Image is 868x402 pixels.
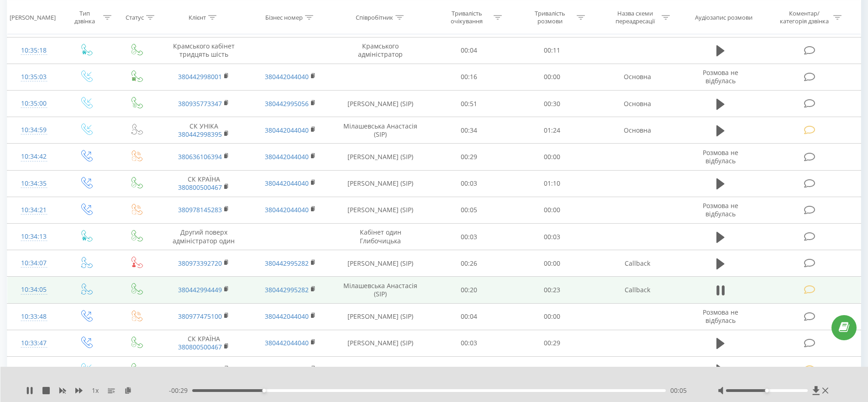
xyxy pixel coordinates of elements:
td: Кабінет один Глибочицька [334,224,427,250]
td: Основна [594,117,681,144]
div: Тривалість очікування [442,10,491,25]
td: 00:30 [510,91,594,117]
a: 380442994449 [178,285,222,294]
div: Коментар/категорія дзвінка [778,10,831,25]
td: 00:03 [427,330,511,356]
div: 10:35:18 [16,42,51,59]
td: [PERSON_NAME] (SIP) [334,356,427,383]
td: 00:34 [427,117,511,144]
a: 380442044040 [265,152,309,161]
a: 380442998001 [178,72,222,81]
td: 00:03 [510,224,594,250]
div: 10:34:21 [16,201,51,219]
a: 380442044040 [265,312,309,321]
td: [PERSON_NAME] (SIP) [334,303,427,330]
div: Accessibility label [262,389,266,392]
td: 00:00 [510,64,594,90]
td: 00:03 [427,224,511,250]
div: 10:34:07 [16,254,51,272]
a: 380442995282 [265,259,309,268]
div: 10:35:00 [16,95,51,113]
td: 00:03 [427,170,511,197]
div: 10:34:05 [16,281,51,299]
td: 01:10 [510,170,594,197]
div: Тип дзвінка [68,10,101,25]
a: 380800500467 [178,183,222,192]
div: 10:33:48 [16,308,51,326]
td: [PERSON_NAME] (SIP) [334,330,427,356]
td: [PERSON_NAME] (SIP) [334,197,427,223]
td: Мілашевська Анастасія (SIP) [334,277,427,303]
td: Основна [594,356,681,383]
div: [PERSON_NAME] [10,13,56,21]
div: 10:34:42 [16,148,51,166]
td: 00:16 [427,64,511,90]
a: 380800500467 [178,343,222,351]
a: 380636106394 [178,152,222,161]
td: 00:29 [510,330,594,356]
td: 00:00 [510,250,594,277]
td: СК КРАЇНА [160,170,247,197]
td: 00:00 [510,303,594,330]
a: 380442044040 [265,179,309,188]
div: 10:34:35 [16,175,51,193]
a: 380973392720 [178,259,222,268]
td: 00:20 [427,277,511,303]
a: 380442044040 [265,365,309,374]
td: 01:24 [510,117,594,144]
td: [PERSON_NAME] (SIP) [334,250,427,277]
span: Розмова не відбулась [703,148,738,165]
div: Аудіозапис розмови [695,13,752,21]
div: Клієнт [189,13,206,21]
td: 00:00 [510,144,594,170]
td: [PERSON_NAME] (SIP) [334,170,427,197]
td: 00:04 [427,303,511,330]
td: 00:51 [427,91,511,117]
span: Розмова не відбулась [703,308,738,325]
div: Accessibility label [765,389,769,392]
td: Крамського адміністратор [334,37,427,64]
span: 00:05 [670,386,687,395]
div: 10:34:59 [16,121,51,139]
td: 00:29 [427,144,511,170]
a: 380442998395 [178,130,222,139]
a: 380442044040 [265,126,309,134]
div: 10:34:13 [16,228,51,246]
div: Назва схеми переадресації [610,10,659,25]
td: 00:11 [510,37,594,64]
td: 00:00 [510,197,594,223]
a: 380442995056 [265,99,309,108]
span: Розмова не відбулась [703,201,738,218]
td: Крамського кабінет тридцять шість [160,37,247,64]
a: 380442044040 [265,205,309,214]
span: - 00:29 [169,386,192,395]
a: 380935773347 [178,99,222,108]
div: Співробітник [356,13,393,21]
a: 380442044040 [265,72,309,81]
td: Callback [594,277,681,303]
td: Основна [594,91,681,117]
td: 00:26 [427,250,511,277]
td: 01:47 [510,356,594,383]
a: 380442044040 [265,338,309,347]
td: СК КРАЇНА [160,330,247,356]
div: 10:35:03 [16,68,51,86]
div: 10:33:47 [16,334,51,352]
td: [PERSON_NAME] (SIP) [334,144,427,170]
td: Callback [594,250,681,277]
div: Бізнес номер [265,13,303,21]
td: Другий поверх адміністратор один [160,224,247,250]
a: 380660910049 [178,365,222,374]
a: 380977475100 [178,312,222,321]
td: Основна [594,64,681,90]
td: [PERSON_NAME] (SIP) [334,91,427,117]
span: Розмова не відбулась [703,68,738,85]
td: Мілашевська Анастасія (SIP) [334,117,427,144]
td: СК УНІКА [160,117,247,144]
a: 380978145283 [178,205,222,214]
a: 380442995282 [265,285,309,294]
div: Тривалість розмови [526,10,574,25]
td: 00:47 [427,356,511,383]
td: 00:05 [427,197,511,223]
div: 10:33:26 [16,361,51,379]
